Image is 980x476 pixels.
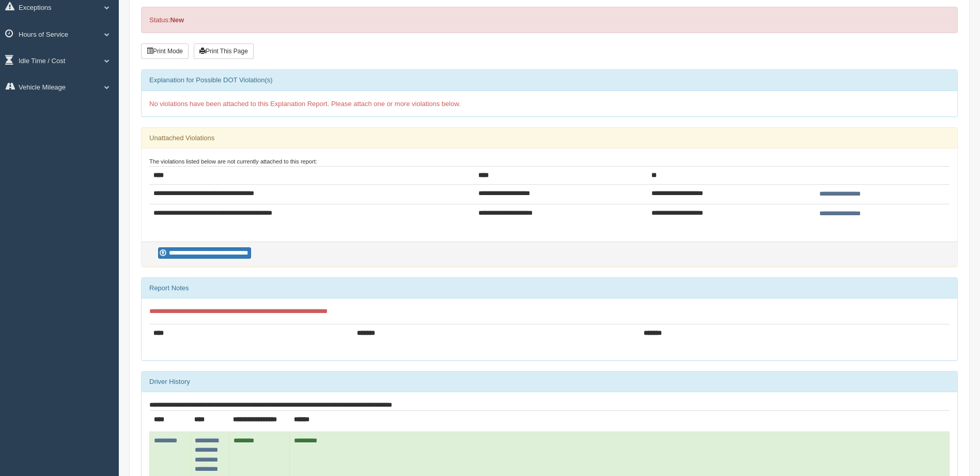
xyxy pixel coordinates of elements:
strong: New [170,16,184,24]
span: No violations have been attached to this Explanation Report. Please attach one or more violations... [149,100,461,108]
div: Explanation for Possible DOT Violation(s) [142,70,957,91]
button: Print Mode [141,43,189,59]
div: Status: [141,7,958,33]
small: The violations listed below are not currently attached to this report: [149,158,317,165]
div: Driver History [142,371,957,392]
button: Print This Page [194,43,254,59]
div: Report Notes [142,278,957,299]
div: Unattached Violations [142,128,957,148]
